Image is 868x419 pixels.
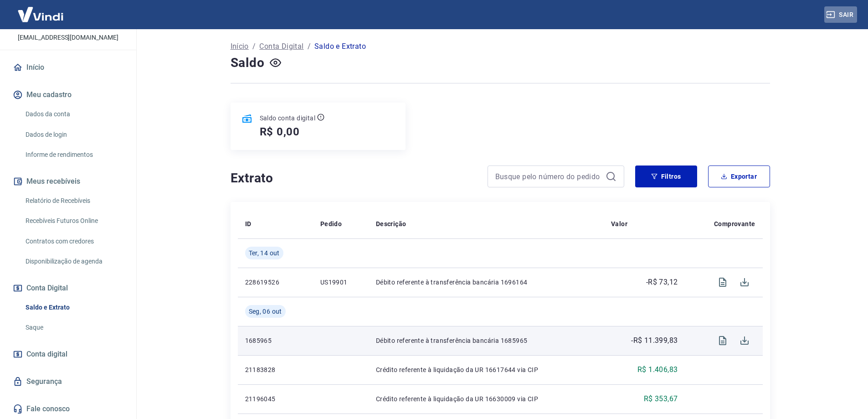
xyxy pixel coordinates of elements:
[11,372,125,392] a: Segurança
[245,219,252,228] p: ID
[231,169,477,187] h4: Extrato
[631,335,678,346] p: -R$ 11.399,83
[249,307,282,316] span: Seg, 06 out
[22,298,125,317] a: Saldo e Extrato
[260,124,300,139] h5: R$ 0,00
[11,344,125,364] a: Conta digital
[611,219,627,228] p: Valor
[320,219,342,228] p: Pedido
[11,85,125,105] button: Meu cadastro
[376,219,406,228] p: Descrição
[22,191,125,210] a: Relatório de Recebíveis
[320,278,361,287] p: US19901
[376,394,596,403] p: Crédito referente à liquidação da UR 16630009 via CIP
[11,171,125,191] button: Meus recebíveis
[245,394,306,403] p: 21196045
[245,336,306,345] p: 1685965
[252,41,256,52] p: /
[495,170,602,183] input: Busque pelo número do pedido
[714,219,755,228] p: Comprovante
[18,33,118,42] p: [EMAIL_ADDRESS][DOMAIN_NAME]
[260,114,316,123] p: Saldo conta digital
[646,277,678,288] p: -R$ 73,12
[26,348,67,361] span: Conta digital
[22,252,125,271] a: Disponibilização de agenda
[824,6,857,23] button: Sair
[22,318,125,337] a: Saque
[308,41,311,52] p: /
[22,105,125,124] a: Dados da conta
[712,330,734,352] span: Visualizar
[11,399,125,419] a: Fale conosco
[635,166,697,187] button: Filtros
[22,232,125,251] a: Contratos com credores
[314,41,366,52] p: Saldo e Extrato
[11,57,125,78] a: Início
[734,271,755,293] span: Download
[11,0,70,28] img: Vindi
[22,125,125,144] a: Dados de login
[637,364,678,375] p: R$ 1.406,83
[231,41,249,52] a: Início
[376,365,596,374] p: Crédito referente à liquidação da UR 16617644 via CIP
[734,330,755,352] span: Download
[245,278,306,287] p: 228619526
[11,278,125,298] button: Conta Digital
[22,212,125,230] a: Recebíveis Futuros Online
[231,54,265,72] h4: Saldo
[376,278,596,287] p: Débito referente à transferência bancária 1696164
[644,393,678,404] p: R$ 353,67
[259,41,303,52] a: Conta Digital
[708,166,770,187] button: Exportar
[712,271,734,293] span: Visualizar
[24,20,112,29] p: Thiago Beck Asthine
[376,336,596,345] p: Débito referente à transferência bancária 1685965
[245,365,306,374] p: 21183828
[249,248,280,258] span: Ter, 14 out
[22,145,125,164] a: Informe de rendimentos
